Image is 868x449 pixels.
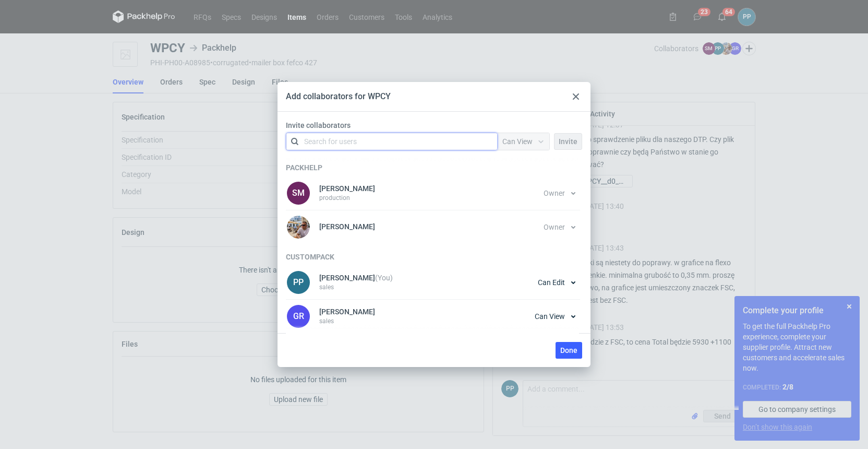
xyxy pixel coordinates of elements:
h3: CustomPack [286,252,580,262]
figcaption: PP [287,271,310,294]
button: Can View [530,308,580,325]
div: Add collaborators for WPCY [286,91,391,102]
div: Grzegorz Rosa [286,304,311,329]
label: Invite collaborators [286,120,586,131]
p: production [319,194,375,202]
h3: Packhelp [286,163,580,172]
span: Invite [559,138,577,145]
span: Owner [544,190,565,197]
p: [PERSON_NAME] [319,274,393,282]
span: Owner [544,223,565,231]
img: Michał Palasek [287,216,310,239]
span: Can View [535,313,565,320]
p: [PERSON_NAME] [319,222,375,231]
figcaption: GR [287,305,310,328]
button: Invite [554,133,582,150]
button: Can Edit [533,274,580,291]
figcaption: SM [287,182,310,205]
div: Search for users [304,136,357,147]
div: Sebastian Markut [286,181,311,206]
div: Paweł Puch [286,270,311,295]
button: Done [556,342,582,359]
button: Owner [539,219,580,235]
span: Done [560,347,577,354]
span: Can Edit [538,279,565,286]
small: (You) [375,274,393,282]
div: Michał Palasek [286,215,311,240]
p: [PERSON_NAME] [319,184,375,193]
p: [PERSON_NAME] [319,308,375,316]
p: sales [319,283,393,291]
p: sales [319,317,375,325]
button: Owner [539,185,580,202]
